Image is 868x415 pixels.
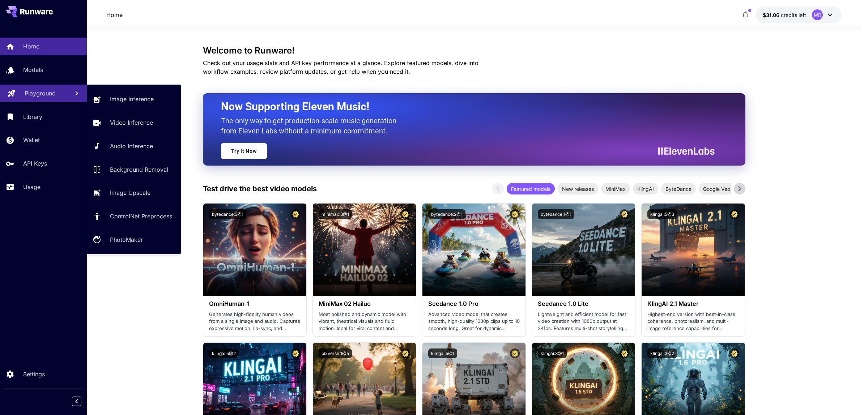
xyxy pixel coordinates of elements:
span: KlingAI [633,185,658,193]
p: Most polished and dynamic model with vibrant, theatrical visuals and fluid motion. Ideal for vira... [319,311,410,332]
p: Test drive the best video models [203,183,317,194]
p: Settings [23,370,45,378]
button: bytedance:2@1 [428,209,465,219]
p: Image Upscale [110,188,150,197]
button: klingai:5@3 [647,209,677,219]
button: Certified Model – Vetted for best performance and includes a commercial license. [400,209,410,219]
button: Certified Model – Vetted for best performance and includes a commercial license. [729,209,739,219]
button: Certified Model – Vetted for best performance and includes a commercial license. [291,209,301,219]
a: Image Inference [87,90,181,108]
img: alt [313,204,416,296]
button: Certified Model – Vetted for best performance and includes a commercial license. [510,209,520,219]
button: Certified Model – Vetted for best performance and includes a commercial license. [510,348,520,358]
p: Lightweight and efficient model for fast video creation with 1080p output at 24fps. Features mult... [538,311,629,332]
nav: breadcrumb [106,10,123,19]
p: Usage [23,183,41,191]
button: $31.05574 [756,7,842,23]
img: alt [422,204,526,296]
span: credits left [781,12,806,18]
h3: OmniHuman‑1 [209,300,301,307]
span: Google Veo [699,185,735,193]
span: Featured models [507,185,555,193]
p: PhotoMaker [110,235,143,244]
button: Certified Model – Vetted for best performance and includes a commercial license. [729,348,739,358]
span: $31.06 [763,12,781,18]
h3: MiniMax 02 Hailuo [319,300,410,307]
p: API Keys [23,159,47,168]
p: The only way to get production-scale music generation from Eleven Labs without a minimum commitment. [221,116,402,136]
p: Wallet [23,136,40,144]
img: alt [532,204,635,296]
button: klingai:5@2 [209,348,239,358]
p: Video Inference [110,118,153,127]
h3: Welcome to Runware! [203,46,745,56]
div: $31.05574 [763,11,806,19]
p: Audio Inference [110,142,153,150]
h3: Seedance 1.0 Pro [428,300,520,307]
p: Home [23,42,39,51]
button: Certified Model – Vetted for best performance and includes a commercial license. [400,348,410,358]
p: Home [106,10,123,19]
p: Image Inference [110,95,154,103]
p: Library [23,112,42,121]
button: bytedance:5@1 [209,209,246,219]
button: Certified Model – Vetted for best performance and includes a commercial license. [620,209,629,219]
button: pixverse:1@5 [319,348,352,358]
button: minimax:3@1 [319,209,352,219]
p: Highest-end version with best-in-class coherence, photorealism, and multi-image reference capabil... [647,311,739,332]
button: klingai:5@1 [428,348,457,358]
a: PhotoMaker [87,231,181,249]
span: ByteDance [661,185,696,193]
h2: Now Supporting Eleven Music! [221,100,709,114]
button: Certified Model – Vetted for best performance and includes a commercial license. [620,348,629,358]
a: Try It Now [221,143,267,159]
a: Image Upscale [87,184,181,202]
p: Background Removal [110,165,168,174]
span: Check out your usage stats and API key performance at a glance. Explore featured models, dive int... [203,59,478,75]
div: Collapse sidebar [77,395,87,408]
button: bytedance:1@1 [538,209,574,219]
a: Background Removal [87,161,181,178]
p: ControlNet Preprocess [110,212,172,221]
p: Generates high-fidelity human videos from a single image and audio. Captures expressive motion, l... [209,311,301,332]
a: ControlNet Preprocess [87,208,181,225]
a: Audio Inference [87,137,181,155]
h3: Seedance 1.0 Lite [538,300,629,307]
button: Certified Model – Vetted for best performance and includes a commercial license. [291,348,301,358]
button: Collapse sidebar [72,397,81,406]
span: New releases [558,185,598,193]
a: Video Inference [87,114,181,132]
p: Models [23,65,43,74]
button: klingai:3@2 [647,348,677,358]
span: MiniMax [601,185,630,193]
img: alt [203,204,306,296]
p: Playground [25,89,56,98]
h3: KlingAI 2.1 Master [647,300,739,307]
img: alt [642,204,745,296]
button: klingai:3@1 [538,348,567,358]
p: Advanced video model that creates smooth, high-quality 1080p clips up to 10 seconds long. Great f... [428,311,520,332]
div: MR [812,9,823,20]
